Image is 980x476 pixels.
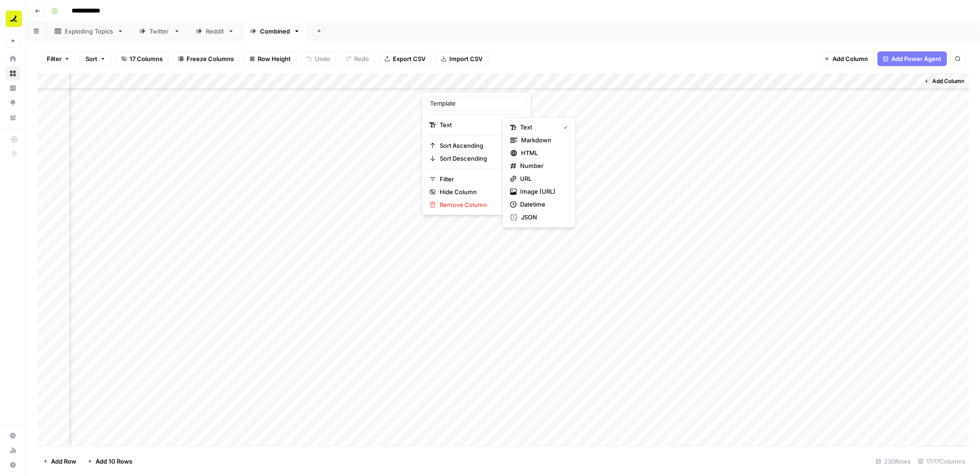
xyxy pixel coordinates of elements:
[520,187,564,196] span: Image (URL)
[932,77,964,85] span: Add Column
[520,200,564,209] span: Datetime
[521,135,564,145] span: Markdown
[521,213,564,222] span: JSON
[920,75,968,87] button: Add Column
[440,120,511,129] span: Text
[520,174,564,183] span: URL
[521,148,564,157] span: HTML
[520,161,564,170] span: Number
[520,123,556,132] span: Text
